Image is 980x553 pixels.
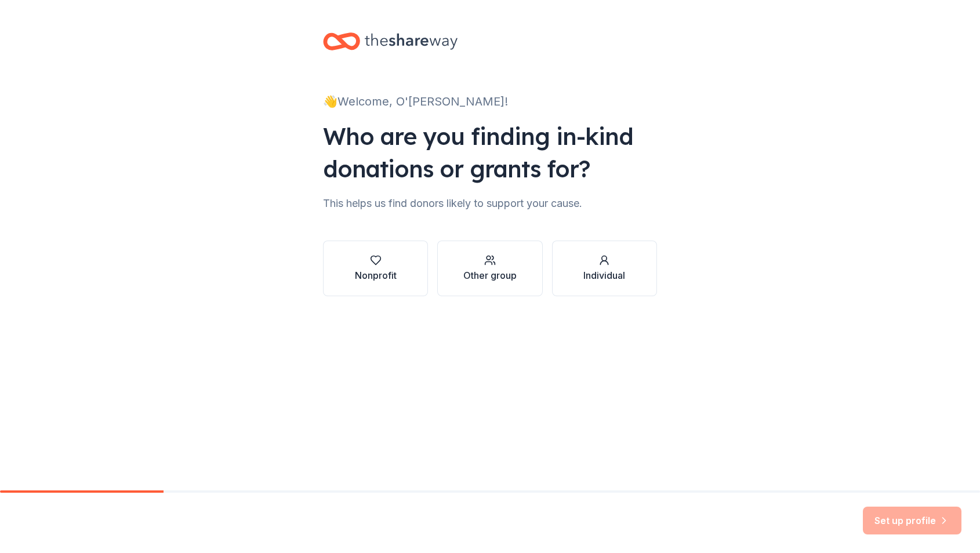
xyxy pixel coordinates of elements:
div: Individual [583,268,625,282]
button: Individual [552,241,657,296]
div: Other group [463,268,517,282]
div: Who are you finding in-kind donations or grants for? [323,120,657,185]
div: This helps us find donors likely to support your cause. [323,194,657,213]
button: Other group [437,241,542,296]
button: Nonprofit [323,241,428,296]
div: Nonprofit [355,268,397,282]
div: 👋 Welcome, O'[PERSON_NAME]! [323,92,657,111]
